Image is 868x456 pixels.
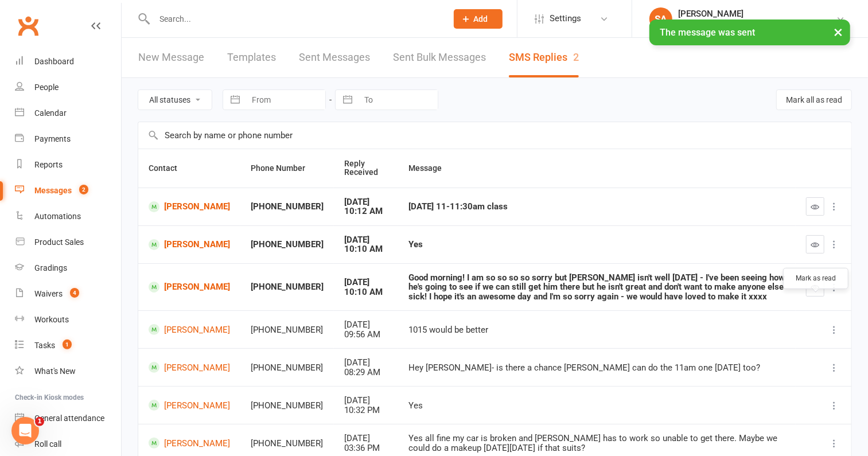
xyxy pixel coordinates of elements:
th: Contact [138,149,240,188]
div: [DATE] [344,358,388,368]
input: To [358,90,438,110]
div: [PHONE_NUMBER] [251,240,324,250]
span: 4 [70,288,79,298]
div: [DATE] [344,434,388,443]
span: 1 [63,340,72,349]
div: 10:10 AM [344,287,388,297]
input: From [246,90,325,110]
div: What's New [34,367,76,376]
input: Search by name or phone number [138,122,851,149]
div: 10:32 PM [344,406,388,415]
a: [PERSON_NAME] [149,438,230,449]
div: 10:12 AM [344,206,388,216]
a: [PERSON_NAME] [149,400,230,411]
div: Automations [34,212,81,221]
div: [DATE] [344,278,388,287]
div: The message was sent [649,20,850,45]
div: Yes all fine my car is broken and [PERSON_NAME] has to work so unable to get there. Maybe we coul... [408,434,785,453]
a: What's New [15,358,121,384]
a: Messages 2 [15,178,121,204]
div: Product Sales [34,237,84,247]
div: Dashboard [34,57,74,66]
a: [PERSON_NAME] [149,282,230,293]
div: [DATE] [344,320,388,330]
div: [PHONE_NUMBER] [251,439,324,449]
span: 2 [79,185,88,194]
div: Tasks [34,341,55,350]
div: Hey [PERSON_NAME]- is there a chance [PERSON_NAME] can do the 11am one [DATE] too? [408,363,785,373]
div: 09:56 AM [344,330,388,340]
a: Product Sales [15,229,121,255]
div: [PHONE_NUMBER] [251,325,324,335]
a: Payments [15,126,121,152]
div: [DATE] 11-11:30am class [408,202,785,212]
th: Phone Number [240,149,334,188]
div: 1015 would be better [408,325,785,335]
div: [DATE] [344,235,388,245]
div: General attendance [34,414,104,423]
input: Search... [151,11,439,27]
a: General attendance kiosk mode [15,406,121,431]
div: [PHONE_NUMBER] [251,401,324,411]
div: 08:29 AM [344,368,388,377]
a: [PERSON_NAME] [149,324,230,335]
div: 2 [573,51,579,63]
iframe: Intercom live chat [11,417,39,445]
span: Add [474,14,488,24]
div: [PHONE_NUMBER] [251,363,324,373]
div: Gradings [34,263,67,272]
a: Reports [15,152,121,178]
a: [PERSON_NAME] [149,362,230,373]
div: Yes [408,240,785,250]
button: Mark all as read [776,89,852,110]
a: SMS Replies2 [509,38,579,77]
div: Good morning! I am so so so so sorry but [PERSON_NAME] isn't well [DATE] - I've been seeing how h... [408,273,785,302]
a: [PERSON_NAME] [149,201,230,212]
div: Yes [408,401,785,411]
a: Gradings [15,255,121,281]
th: Reply Received [334,149,398,188]
div: [PHONE_NUMBER] [251,202,324,212]
a: Templates [227,38,276,77]
div: SA [649,7,672,30]
span: 1 [35,417,44,426]
a: Clubworx [14,11,42,40]
a: Sent Bulk Messages [393,38,486,77]
div: [PHONE_NUMBER] [251,282,324,292]
div: 03:36 PM [344,443,388,453]
a: People [15,75,121,100]
span: Settings [550,6,581,32]
div: [DATE] [344,197,388,207]
button: × [828,20,848,44]
div: Messages [34,186,72,195]
div: [PERSON_NAME] [678,9,836,19]
a: Dashboard [15,49,121,75]
div: Waivers [34,289,63,298]
div: Calendar [34,108,67,118]
div: Workouts [34,315,69,324]
div: Reports [34,160,63,169]
div: Payments [34,134,71,143]
a: Automations [15,204,121,229]
th: Message [398,149,796,188]
div: Roll call [34,439,61,449]
div: People [34,83,59,92]
a: Sent Messages [299,38,370,77]
a: Calendar [15,100,121,126]
a: New Message [138,38,204,77]
div: Black Belt Martial Arts [GEOGRAPHIC_DATA] [678,19,836,29]
a: Waivers 4 [15,281,121,307]
a: Tasks 1 [15,333,121,358]
a: Workouts [15,307,121,333]
a: [PERSON_NAME] [149,239,230,250]
div: [DATE] [344,396,388,406]
div: 10:10 AM [344,244,388,254]
button: Add [454,9,503,29]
